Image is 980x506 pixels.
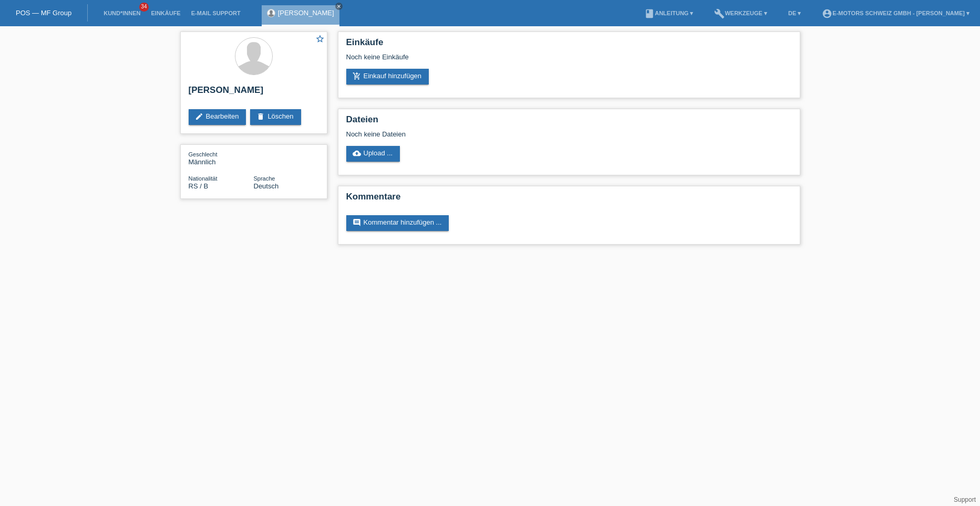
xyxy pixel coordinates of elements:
[139,3,149,12] span: 34
[353,218,361,227] i: comment
[195,112,203,121] i: edit
[639,10,698,16] a: bookAnleitung ▾
[98,10,146,16] a: Kund*innen
[346,37,792,53] h2: Einkäufe
[146,10,185,16] a: Einkäufe
[954,496,976,503] a: Support
[783,10,806,16] a: DE ▾
[353,149,361,157] i: cloud_upload
[254,182,279,190] span: Deutsch
[315,34,325,45] a: star_border
[346,215,449,231] a: commentKommentar hinzufügen ...
[714,8,725,19] i: build
[335,3,343,10] a: close
[346,192,792,207] h2: Kommentare
[189,85,319,101] h2: [PERSON_NAME]
[817,10,975,16] a: account_circleE-Motors Schweiz GmbH - [PERSON_NAME] ▾
[256,112,265,121] i: delete
[189,151,218,157] span: Geschlecht
[346,53,792,69] div: Noch keine Einkäufe
[346,130,667,138] div: Noch keine Dateien
[346,69,429,85] a: add_shopping_cartEinkauf hinzufügen
[644,8,655,19] i: book
[254,175,275,182] span: Sprache
[189,150,254,166] div: Männlich
[346,146,400,162] a: cloud_uploadUpload ...
[346,114,792,130] h2: Dateien
[709,10,772,16] a: buildWerkzeuge ▾
[250,109,301,125] a: deleteLöschen
[189,175,218,182] span: Nationalität
[278,9,334,17] a: [PERSON_NAME]
[336,4,342,9] i: close
[189,109,246,125] a: editBearbeiten
[186,10,246,16] a: E-Mail Support
[315,34,325,44] i: star_border
[189,182,209,190] span: Serbien / B / 08.08.1999
[353,72,361,80] i: add_shopping_cart
[822,8,832,19] i: account_circle
[16,9,71,17] a: POS — MF Group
